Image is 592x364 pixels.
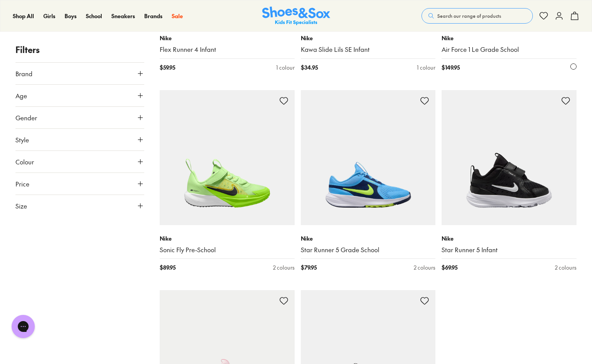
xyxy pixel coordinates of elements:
[417,63,435,72] div: 1 colour
[15,179,29,188] span: Price
[15,195,144,217] button: Size
[15,129,144,150] button: Style
[160,246,295,254] a: Sonic Fly Pre-School
[15,157,34,166] span: Colour
[442,263,457,272] span: $ 69.95
[301,34,436,42] p: Nike
[442,63,460,72] span: $ 149.95
[15,63,144,84] button: Brand
[15,91,27,100] span: Age
[13,12,34,20] a: Shop All
[86,12,102,20] span: School
[13,12,34,20] span: Shop All
[15,173,144,195] button: Price
[437,12,501,19] span: Search our range of products
[301,234,436,243] p: Nike
[144,12,162,20] span: Brands
[301,246,436,254] a: Star Runner 5 Grade School
[273,263,295,272] div: 2 colours
[160,234,295,243] p: Nike
[414,263,435,272] div: 2 colours
[15,151,144,173] button: Colour
[262,7,330,26] a: Shoes & Sox
[160,63,175,72] span: $ 59.95
[160,34,295,42] p: Nike
[15,201,27,210] span: Size
[144,12,162,20] a: Brands
[160,263,176,272] span: $ 89.95
[15,113,37,122] span: Gender
[442,45,577,54] a: Air Force 1 Le Grade School
[43,12,55,20] span: Girls
[301,263,317,272] span: $ 79.95
[111,12,135,20] span: Sneakers
[262,7,330,26] img: SNS_Logo_Responsive.svg
[111,12,135,20] a: Sneakers
[160,45,295,54] a: Flex Runner 4 Infant
[172,12,183,20] span: Sale
[442,246,577,254] a: Star Runner 5 Infant
[15,85,144,106] button: Age
[43,12,55,20] a: Girls
[15,43,144,56] p: Filters
[65,12,77,20] a: Boys
[442,34,577,42] p: Nike
[86,12,102,20] a: School
[442,234,577,243] p: Nike
[172,12,183,20] a: Sale
[555,263,577,272] div: 2 colours
[15,107,144,128] button: Gender
[8,312,39,341] iframe: Gorgias live chat messenger
[301,45,436,54] a: Kawa Slide Lils SE Infant
[276,63,295,72] div: 1 colour
[65,12,77,20] span: Boys
[15,69,32,78] span: Brand
[421,8,533,24] button: Search our range of products
[15,135,29,144] span: Style
[301,63,318,72] span: $ 34.95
